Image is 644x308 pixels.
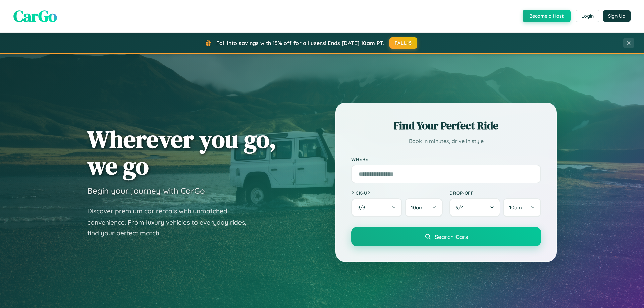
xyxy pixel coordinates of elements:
[216,40,384,46] span: Fall into savings with 15% off for all users! Ends [DATE] 10am PT.
[13,5,57,27] span: CarGo
[351,227,541,246] button: Search Cars
[449,198,500,217] button: 9/4
[351,136,541,146] p: Book in minutes, drive in style
[351,190,443,196] label: Pick-up
[87,206,255,239] p: Discover premium car rentals with unmatched convenience. From luxury vehicles to everyday rides, ...
[351,198,402,217] button: 9/3
[87,126,276,179] h1: Wherever you go, we go
[411,204,424,211] span: 10am
[351,118,541,133] h2: Find Your Perfect Ride
[603,10,631,22] button: Sign Up
[523,10,571,22] button: Become a Host
[405,198,443,217] button: 10am
[389,37,418,49] button: FALL15
[576,10,599,22] button: Login
[509,204,522,211] span: 10am
[455,204,467,211] span: 9 / 4
[449,190,541,196] label: Drop-off
[503,198,541,217] button: 10am
[435,233,468,240] span: Search Cars
[87,186,205,196] h3: Begin your journey with CarGo
[351,156,541,162] label: Where
[357,204,369,211] span: 9 / 3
